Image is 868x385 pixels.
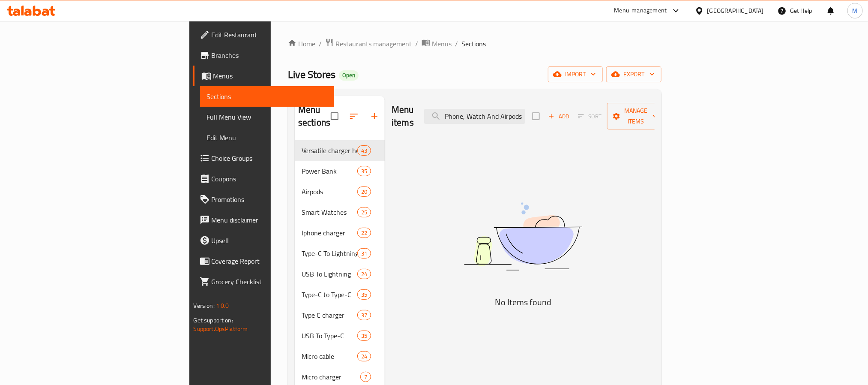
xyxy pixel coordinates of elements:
span: Grocery Checklist [212,277,327,287]
div: USB To Type-C35 [295,325,385,346]
span: 22 [358,229,371,237]
span: Sections [461,39,486,49]
span: Iphone charger [302,228,357,238]
li: / [415,39,418,49]
div: Versatile charger head43 [295,140,385,161]
a: Edit Restaurant [193,24,334,45]
a: Coupons [193,168,334,189]
div: items [357,248,371,259]
div: Smart Watches25 [295,202,385,223]
span: Menu disclaimer [212,215,327,225]
a: Choice Groups [193,148,334,168]
div: items [357,269,371,279]
div: items [357,289,371,300]
span: Get support on: [194,315,233,326]
span: Airpods [302,186,357,197]
span: Menus [213,71,327,81]
h5: No Items found [416,295,630,309]
div: Type-C To Lightning31 [295,243,385,264]
span: 25 [358,208,371,217]
a: Edit Menu [200,127,334,148]
button: Add [545,110,572,123]
div: items [360,372,371,382]
img: dish.svg [416,180,630,293]
a: Restaurants management [325,38,412,49]
span: Version: [194,300,215,311]
span: 24 [358,270,371,278]
span: Menus [432,39,452,49]
span: import [555,69,596,80]
span: 24 [358,352,371,361]
div: Menu-management [614,6,667,16]
span: 31 [358,250,371,258]
div: items [357,166,371,176]
div: USB To Lightning24 [295,264,385,284]
span: Versatile charger head [302,145,357,156]
span: Add item [545,110,572,123]
a: Sections [200,86,334,107]
span: 35 [358,291,371,299]
a: Promotions [193,189,334,210]
span: Coupons [212,174,327,184]
span: Micro cable [302,351,357,361]
div: items [357,186,371,197]
a: Full Menu View [200,107,334,127]
span: 35 [358,167,371,175]
div: Type C charger [302,310,357,320]
div: [GEOGRAPHIC_DATA] [707,6,764,15]
span: Select all sections [326,107,344,125]
a: Menu disclaimer [193,210,334,230]
span: USB To Lightning [302,269,357,279]
span: Edit Menu [207,132,327,143]
span: M [853,6,858,15]
a: Upsell [193,230,334,251]
span: 35 [358,332,371,340]
div: Airpods20 [295,181,385,202]
div: Micro cable24 [295,346,385,367]
a: Menus [422,38,452,49]
button: export [606,66,661,82]
div: Type C charger37 [295,305,385,325]
span: Full Menu View [207,112,327,122]
span: Branches [212,50,327,60]
span: Type-C To Lightning [302,248,357,259]
span: USB To Type-C [302,331,357,341]
span: Coverage Report [212,256,327,266]
span: Edit Restaurant [212,30,327,40]
div: Power Bank35 [295,161,385,181]
a: Menus [193,66,334,86]
span: Type-C to Type-C [302,289,357,300]
a: Branches [193,45,334,66]
button: Manage items [607,103,664,129]
h2: Menu items [392,103,414,129]
span: Sections [207,91,327,102]
input: search [424,109,525,124]
span: Restaurants management [335,39,412,49]
span: Add [547,111,570,121]
div: items [357,310,371,320]
a: Grocery Checklist [193,271,334,292]
span: Choice Groups [212,153,327,163]
span: 1.0.0 [216,300,229,311]
span: export [613,69,655,80]
div: Type-C to Type-C35 [295,284,385,305]
span: Manage items [614,105,658,127]
span: 20 [358,188,371,196]
div: items [357,351,371,361]
button: Add section [364,106,385,126]
span: Open [339,72,359,79]
span: Power Bank [302,166,357,176]
div: items [357,207,371,217]
nav: breadcrumb [288,38,661,49]
div: Smart Watches [302,207,357,217]
span: Micro charger [302,372,360,382]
